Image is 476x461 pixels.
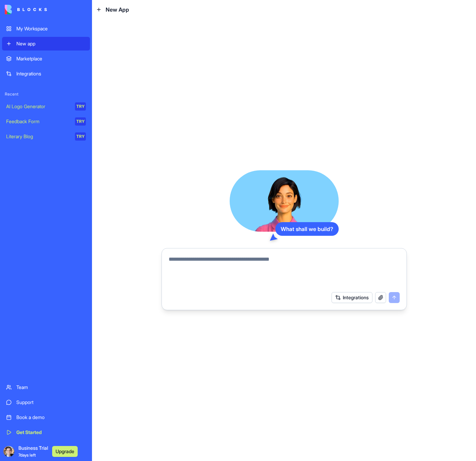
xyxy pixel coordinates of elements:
a: My Workspace [2,22,90,35]
a: Integrations [2,67,90,81]
div: Marketplace [16,55,86,62]
div: TRY [75,102,86,111]
div: Integrations [16,70,86,77]
div: Book a demo [16,414,86,421]
div: Feedback Form [6,118,70,125]
div: Support [16,399,86,406]
a: Get Started [2,426,90,439]
div: My Workspace [16,25,86,32]
a: Marketplace [2,52,90,66]
div: Literary Blog [6,133,70,140]
img: logo [5,5,47,14]
div: What shall we build? [275,222,339,236]
a: Feedback FormTRY [2,115,90,128]
span: 7 days left [18,452,36,458]
a: Book a demo [2,410,90,424]
div: TRY [75,132,86,141]
span: Business Trial [18,445,48,458]
img: ACg8ocJT02ogseh8JcOVi11KXsMrpgyRxrQBwgrtgZmmk2dT2kHZsrUo=s96-c [3,446,14,457]
div: Get Started [16,429,86,436]
a: AI Logo GeneratorTRY [2,100,90,113]
button: Integrations [332,292,372,303]
a: New app [2,37,90,51]
span: New App [106,5,129,14]
div: Team [16,384,86,391]
button: Upgrade [52,446,78,457]
a: Team [2,380,90,394]
div: New app [16,40,86,47]
span: Recent [2,91,90,97]
a: Literary BlogTRY [2,130,90,143]
a: Support [2,395,90,409]
div: AI Logo Generator [6,103,70,110]
div: TRY [75,117,86,126]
